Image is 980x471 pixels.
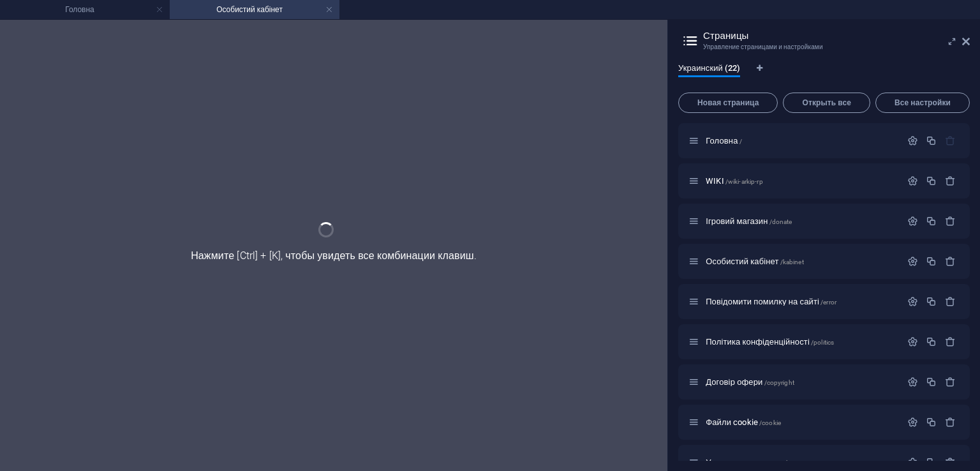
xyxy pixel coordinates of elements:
span: /wiki-arkip-rp [725,178,763,185]
span: Новая страница [684,99,772,107]
div: Копировать [926,377,937,387]
span: /copyright [764,379,794,386]
span: / [739,138,742,145]
h2: Страницы [703,30,970,41]
div: Копировать [926,256,937,267]
div: Языковые вкладки [678,63,970,87]
button: Новая страница [678,93,778,113]
div: Удалить [945,457,956,468]
div: Головна/ [702,137,901,145]
div: Угода користувача/please [702,458,901,467]
div: Копировать [926,336,937,347]
span: /error [820,299,836,306]
div: Настройки [907,417,918,428]
div: Удалить [945,176,956,186]
div: Настройки [907,457,918,468]
span: Нажмите, чтобы открыть страницу [706,176,763,186]
div: Удалить [945,336,956,347]
span: /kabinet [780,258,804,265]
div: Настройки [907,296,918,307]
div: Договір офери/copyright [702,378,901,386]
div: Настройки [907,336,918,347]
span: Все настройки [881,99,964,107]
span: Нажмите, чтобы открыть страницу [706,136,742,146]
div: Удалить [945,256,956,267]
span: Нажмите, чтобы открыть страницу [706,216,792,226]
div: Настройки [907,256,918,267]
span: /donate [769,218,792,225]
div: Копировать [926,135,937,146]
span: Нажмите, чтобы открыть страницу [706,297,836,306]
span: /politics [811,339,834,346]
div: Копировать [926,296,937,307]
h3: Управление страницами и настройками [703,41,944,53]
div: Ігровий магазин/donate [702,217,901,225]
div: Копировать [926,417,937,428]
div: Удалить [945,216,956,227]
div: Удалить [945,296,956,307]
span: /cookie [759,419,781,426]
span: /please [780,460,801,467]
div: Удалить [945,417,956,428]
div: Настройки [907,135,918,146]
div: WIKI/wiki-arkip-rp [702,177,901,185]
div: Настройки [907,377,918,387]
div: Копировать [926,176,937,186]
div: Копировать [926,216,937,227]
div: Настройки [907,216,918,227]
span: Нажмите, чтобы открыть страницу [706,337,834,347]
div: Настройки [907,176,918,186]
div: Політика конфіденційності/politics [702,338,901,346]
div: Копировать [926,457,937,468]
h4: Особистий кабінет [170,3,339,17]
span: Украинский (22) [678,61,740,78]
button: Открыть все [783,93,870,113]
div: Особистий кабінет/kabinet [702,257,901,265]
span: Нажмите, чтобы открыть страницу [706,257,804,266]
div: Стартовую страницу нельзя удалить [945,135,956,146]
div: Повідомити помилку на сайті/error [702,297,901,306]
button: Все настройки [875,93,970,113]
div: Файли cookie/cookie [702,418,901,426]
span: Нажмите, чтобы открыть страницу [706,417,781,427]
div: Удалить [945,377,956,387]
span: Нажмите, чтобы открыть страницу [706,377,794,387]
span: Открыть все [789,99,864,107]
